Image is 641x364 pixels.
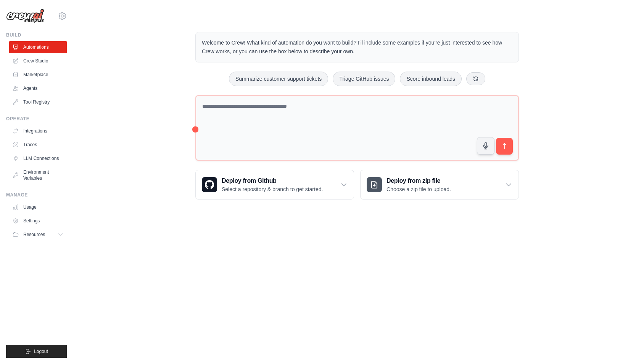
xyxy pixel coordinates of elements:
[400,72,462,86] button: Score inbound leads
[9,69,67,81] a: Marketplace
[6,192,67,198] div: Manage
[333,72,395,86] button: Triage GitHub issues
[229,72,328,86] button: Summarize customer support tickets
[6,9,44,23] img: Logo
[6,32,67,38] div: Build
[9,201,67,213] a: Usage
[387,185,451,193] p: Choose a zip file to upload.
[222,185,323,193] p: Select a repository & branch to get started.
[34,348,48,354] span: Logout
[9,166,67,184] a: Environment Variables
[9,228,67,241] button: Resources
[222,176,323,185] h3: Deploy from Github
[9,41,67,53] a: Automations
[387,176,451,185] h3: Deploy from zip file
[23,231,45,238] span: Resources
[9,82,67,94] a: Agents
[9,152,67,164] a: LLM Connections
[6,116,67,122] div: Operate
[9,215,67,227] a: Settings
[495,318,614,342] p: Describe the automation you want to build, select an example option, or use the microphone to spe...
[9,96,67,108] a: Tool Registry
[9,55,67,67] a: Crew Studio
[9,139,67,151] a: Traces
[6,345,67,358] button: Logout
[202,38,512,56] p: Welcome to Crew! What kind of automation do you want to build? I'll include some examples if you'...
[9,125,67,137] a: Integrations
[501,296,517,302] span: Step 1
[495,304,614,315] h3: Create an automation
[618,294,623,300] button: Close walkthrough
